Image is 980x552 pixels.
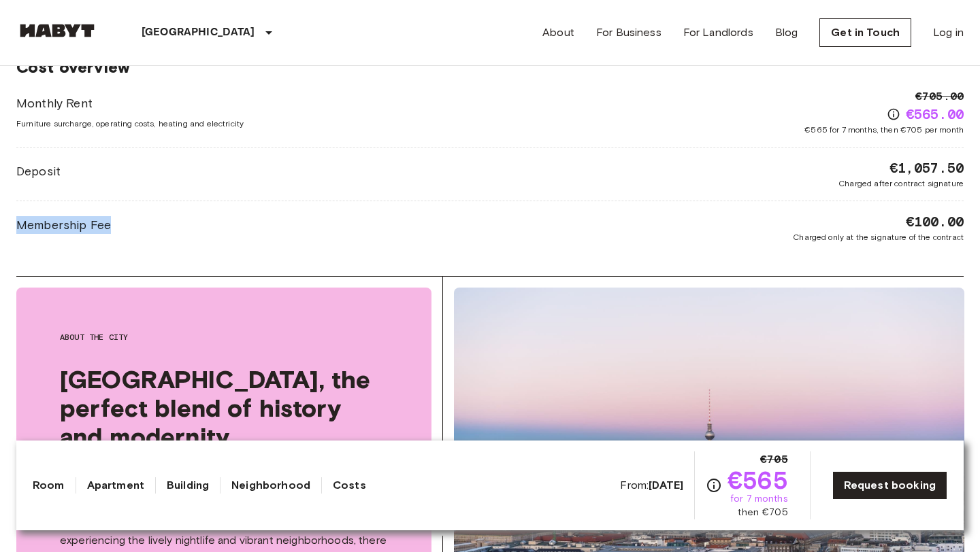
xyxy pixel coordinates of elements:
[887,107,900,121] svg: Check cost overview for full price breakdown. Please note that discounts apply to new joiners onl...
[596,24,661,41] a: For Business
[933,24,964,41] a: Log in
[60,365,388,451] span: [GEOGRAPHIC_DATA], the perfect blend of history and modernity
[832,471,947,500] a: Request booking
[620,478,683,493] span: From:
[167,477,209,494] a: Building
[16,118,244,130] span: Furniture surcharge, operating costs, heating and electricity
[793,231,964,243] span: Charged only at the signature of the contract
[706,477,722,494] svg: Check cost overview for full price breakdown. Please note that discounts apply to new joiners onl...
[60,331,388,343] span: About the city
[728,468,788,492] span: €565
[804,124,964,136] span: €565 for 7 months, then €705 per month
[231,477,310,494] a: Neighborhood
[333,477,366,494] a: Costs
[142,24,255,41] p: [GEOGRAPHIC_DATA]
[738,506,787,519] span: then €705
[730,492,788,506] span: for 7 months
[819,18,911,47] a: Get in Touch
[838,177,964,190] span: Charged after contract signature
[760,451,788,468] span: €705
[16,162,61,180] span: Deposit
[33,477,65,494] a: Room
[906,212,964,231] span: €100.00
[649,479,683,491] b: [DATE]
[87,477,144,494] a: Apartment
[915,88,964,105] span: €705.00
[16,94,244,112] span: Monthly Rent
[775,24,798,41] a: Blog
[542,24,574,41] a: About
[683,24,753,41] a: For Landlords
[16,24,98,37] img: Habyt
[16,57,964,77] span: Cost overview
[906,105,964,124] span: €565.00
[889,158,964,177] span: €1,057.50
[16,216,111,234] span: Membership Fee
